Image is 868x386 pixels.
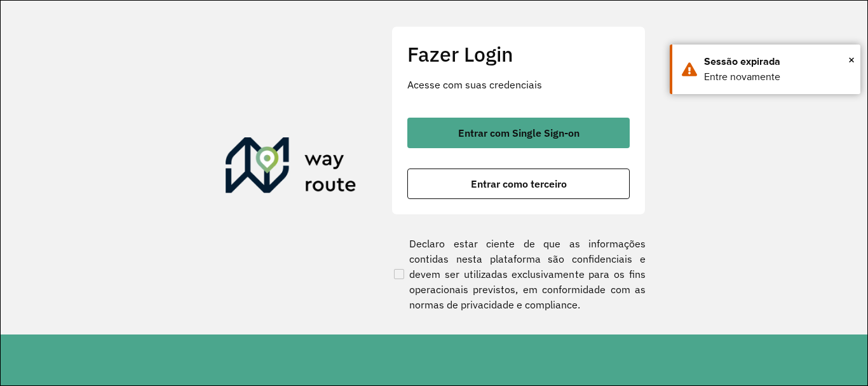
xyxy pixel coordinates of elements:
label: Declaro estar ciente de que as informações contidas nesta plataforma são confidenciais e devem se... [391,236,646,312]
span: Entrar como terceiro [471,179,567,189]
p: Acesse com suas credenciais [407,77,630,92]
span: Entrar com Single Sign-on [458,128,580,138]
button: button [407,118,630,148]
h2: Fazer Login [407,42,630,66]
div: Sessão expirada [704,54,851,69]
button: button [407,169,630,199]
img: Roteirizador AmbevTech [226,137,356,198]
span: × [848,50,855,69]
div: Entre novamente [704,69,851,85]
button: Close [848,50,855,69]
